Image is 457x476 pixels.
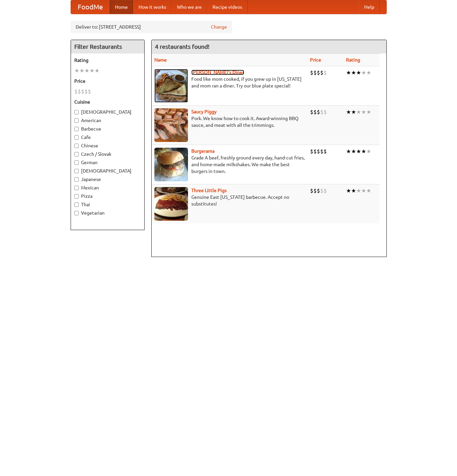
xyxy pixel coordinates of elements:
[154,69,188,103] img: sallys.jpg
[207,0,247,14] a: Recipe videos
[74,117,141,124] label: American
[110,0,133,14] a: Home
[361,187,366,194] li: ★
[74,168,141,174] label: [DEMOGRAPHIC_DATA]
[320,148,323,155] li: $
[310,187,313,194] li: $
[74,193,141,199] label: Pizza
[366,187,371,194] li: ★
[81,88,84,95] li: $
[74,127,79,131] input: Barbecue
[361,108,366,116] li: ★
[74,177,79,182] input: Japanese
[84,67,89,74] li: ★
[74,144,79,148] input: Chinese
[74,135,79,140] input: Cafe
[361,148,366,155] li: ★
[74,118,79,123] input: American
[361,69,366,76] li: ★
[323,148,327,155] li: $
[94,67,100,74] li: ★
[74,88,78,95] li: $
[84,88,88,95] li: $
[74,67,79,74] li: ★
[74,169,79,173] input: [DEMOGRAPHIC_DATA]
[320,108,323,116] li: $
[154,108,188,142] img: saucy.jpg
[366,69,371,76] li: ★
[172,0,207,14] a: Who we are
[154,148,188,181] img: burgerama.jpg
[74,159,141,166] label: German
[313,148,317,155] li: $
[346,187,351,194] li: ★
[78,88,81,95] li: $
[74,134,141,141] label: Cafe
[154,154,305,175] p: Grade A beef, freshly ground every day, hand-cut fries, and home-made milkshakes. We make the bes...
[74,152,79,156] input: Czech / Slovak
[74,57,141,64] h5: Rating
[133,0,172,14] a: How it works
[89,67,94,74] li: ★
[74,125,141,132] label: Barbecue
[356,148,361,155] li: ★
[74,109,141,115] label: [DEMOGRAPHIC_DATA]
[351,108,356,116] li: ★
[351,69,356,76] li: ★
[346,69,351,76] li: ★
[323,108,327,116] li: $
[191,148,215,154] a: Burgerama
[154,187,188,221] img: littlepigs.jpg
[191,188,227,193] a: Three Little Pigs
[366,148,371,155] li: ★
[74,203,79,207] input: Thai
[71,21,232,33] div: Deliver to: [STREET_ADDRESS]
[74,211,79,215] input: Vegetarian
[71,40,144,53] h4: Filter Restaurants
[356,108,361,116] li: ★
[317,187,320,194] li: $
[356,187,361,194] li: ★
[74,201,141,208] label: Thai
[154,194,305,207] p: Genuine East [US_STATE] barbecue. Accept no substitutes!
[74,194,79,198] input: Pizza
[211,24,227,30] a: Change
[346,108,351,116] li: ★
[191,109,217,114] a: Saucy Piggy
[191,70,244,75] a: [PERSON_NAME]'s Diner
[346,57,360,63] a: Rating
[313,108,317,116] li: $
[74,184,141,191] label: Mexican
[74,142,141,149] label: Chinese
[323,187,327,194] li: $
[74,78,141,84] h5: Price
[310,57,321,63] a: Price
[366,108,371,116] li: ★
[317,148,320,155] li: $
[310,69,313,76] li: $
[74,110,79,114] input: [DEMOGRAPHIC_DATA]
[79,67,84,74] li: ★
[320,187,323,194] li: $
[359,0,380,14] a: Help
[351,187,356,194] li: ★
[74,99,141,105] h5: Cuisine
[154,115,305,129] p: Pork. We know how to cook it. Award-winning BBQ sauce, and meat with all the trimmings.
[310,148,313,155] li: $
[88,88,91,95] li: $
[310,108,313,116] li: $
[313,69,317,76] li: $
[346,148,351,155] li: ★
[356,69,361,76] li: ★
[74,160,79,165] input: German
[74,151,141,157] label: Czech / Slovak
[71,0,110,14] a: FoodMe
[323,69,327,76] li: $
[154,57,167,63] a: Name
[317,69,320,76] li: $
[313,187,317,194] li: $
